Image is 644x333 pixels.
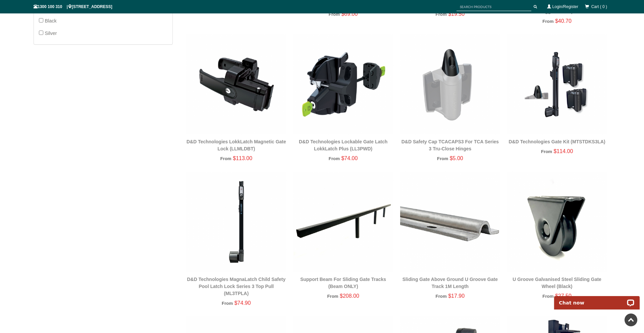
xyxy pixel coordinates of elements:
span: Silver [45,31,57,36]
img: D&D Technologies Lockable Gate Latch LokkLatch Plus (LL3PWD) - Gate Warehouse [293,34,393,135]
span: From [542,19,553,24]
img: D&D Safety Cap TCACAPS3 For TCA Series 3 Tru-Close Hinges - Gate Warehouse [400,34,500,135]
iframe: LiveChat chat widget [550,288,644,310]
span: From [327,294,338,299]
span: From [437,156,448,161]
span: $40.70 [555,18,572,24]
a: Login/Register [552,4,578,9]
a: U Groove Galvanised Steel Sliding Gate Wheel (Black) [513,277,601,289]
img: Support Beam For Sliding Gate Tracks (Beam ONLY) - Gate Warehouse [293,172,393,272]
a: Sliding Gate Above Ground U Groove Gate Track 1M Length [402,277,498,289]
span: From [329,156,340,161]
span: From [222,301,233,306]
span: $114.00 [554,148,573,154]
span: $208.00 [340,293,359,299]
span: From [541,149,552,154]
img: Sliding Gate Above Ground U Groove Gate Track 1M Length - Gate Warehouse [400,172,500,272]
span: From [436,294,447,299]
a: D&D Technologies Lockable Gate Latch LokkLatch Plus (LL3PWD) [299,139,387,151]
span: $69.00 [341,11,358,17]
img: D&D Technologies LokkLatch Magnetic Gate Lock (LLMLDBT) - Gate Warehouse [186,34,286,135]
a: D&D Technologies Gate Kit (MTSTDKS3LA) [508,139,605,144]
a: Support Beam For Sliding Gate Tracks (Beam ONLY) [300,277,386,289]
img: D&D Technologies MagnaLatch Child Safety Pool Latch Lock Series 3 Top Pull (ML3TPLA) - Gate Wareh... [186,172,286,272]
span: 1300 100 310 | [STREET_ADDRESS] [34,4,112,9]
span: From [542,294,553,299]
span: $17.90 [448,293,465,299]
span: $19.50 [448,11,465,17]
a: D&D Technologies MagnaLatch Child Safety Pool Latch Lock Series 3 Top Pull (ML3TPLA) [187,277,285,296]
img: U Groove Galvanised Steel Sliding Gate Wheel (Black) - Gate Warehouse [507,172,607,272]
img: D&D Technologies Gate Kit (MTSTDKS3LA) - Gate Warehouse [507,34,607,135]
span: $5.00 [450,155,463,161]
span: From [436,12,447,17]
span: Cart ( 0 ) [591,4,607,9]
span: $74.90 [234,300,251,306]
span: From [220,156,231,161]
span: $113.00 [233,155,252,161]
a: D&D Safety Cap TCACAPS3 For TCA Series 3 Tru-Close Hinges [401,139,499,151]
a: D&D Technologies LokkLatch Magnetic Gate Lock (LLMLDBT) [186,139,286,151]
span: Black [45,18,56,23]
span: $74.00 [341,155,358,161]
span: From [329,12,340,17]
input: SEARCH PRODUCTS [457,3,531,11]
